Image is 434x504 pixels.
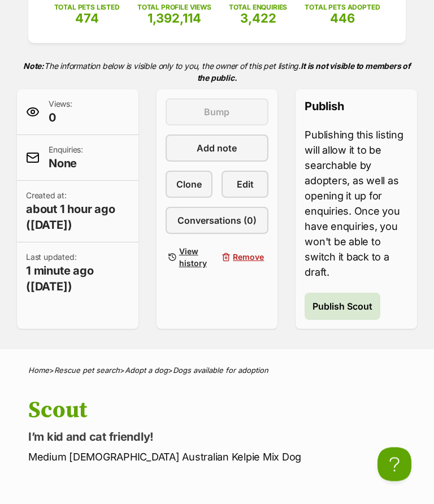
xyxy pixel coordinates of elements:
[28,429,417,445] p: I’m kid and cat friendly!
[240,11,276,26] span: 3,422
[49,99,72,126] p: Views:
[166,244,212,272] a: View history
[173,366,268,375] a: Dogs available for adoption
[305,293,380,320] button: Publish Scout
[28,450,417,465] p: Medium [DEMOGRAPHIC_DATA] Australian Kelpie Mix Dog
[49,156,83,172] span: None
[197,62,411,83] strong: It is not visible to members of the public.
[28,398,417,424] h1: Scout
[137,3,211,13] p: TOTAL PROFILE VIEWS
[222,244,268,272] button: Remove
[233,251,264,263] span: Remove
[330,11,355,26] span: 446
[166,99,269,126] button: Bump
[197,142,237,155] span: Add note
[305,128,408,280] p: Publishing this listing will allow it to be searchable by adopters, as well as opening it up for ...
[166,171,212,198] a: Clone
[26,190,129,233] p: Created at:
[54,366,120,375] a: Rescue pet search
[26,263,129,295] span: 1 minute ago ([DATE])
[229,3,287,13] p: TOTAL ENQUIRIES
[166,207,269,234] a: Conversations (0)
[26,202,129,233] span: about 1 hour ago ([DATE])
[26,252,129,295] p: Last updated:
[305,3,380,13] p: TOTAL PETS ADOPTED
[49,110,72,126] span: 0
[166,135,269,162] a: Add note
[222,171,268,198] a: Edit
[313,300,372,314] span: Publish Scout
[176,178,202,192] span: Clone
[125,366,168,375] a: Adopt a dog
[179,246,208,270] span: View history
[54,3,120,13] p: TOTAL PETS LISTED
[377,447,411,481] iframe: Help Scout Beacon - Open
[49,145,83,172] p: Enquiries:
[177,214,257,228] span: Conversations (0)
[204,106,229,119] span: Bump
[147,11,201,26] span: 1,392,114
[23,62,44,71] strong: Note:
[237,178,254,192] span: Edit
[75,11,99,26] span: 474
[305,99,408,115] p: Publish
[28,366,49,375] a: Home
[17,55,417,90] p: The information below is visible only to you, the owner of this pet listing.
